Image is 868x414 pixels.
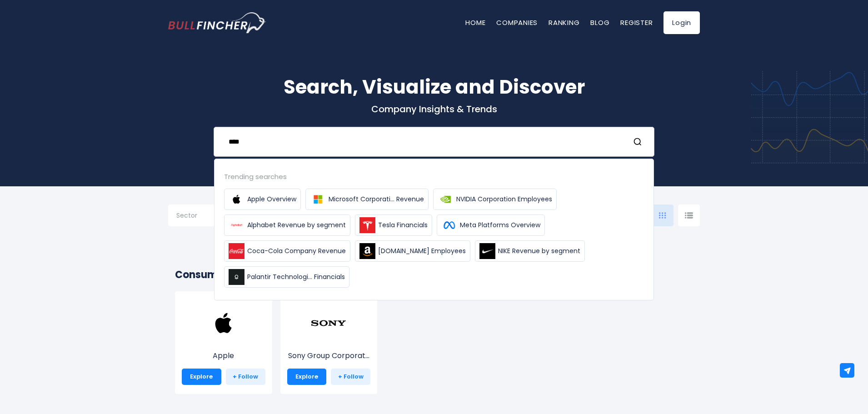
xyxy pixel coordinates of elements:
[331,369,370,385] a: + Follow
[433,189,557,210] a: NVIDIA Corporation Employees
[168,73,700,101] h1: Search, Visualize and Discover
[378,246,466,256] span: [DOMAIN_NAME] Employees
[620,18,653,27] a: Register
[456,195,552,204] span: NVIDIA Corporation Employees
[224,171,644,182] div: Trending searches
[498,246,580,256] span: NIKE Revenue by segment
[378,220,428,230] span: Tesla Financials
[355,240,470,262] a: [DOMAIN_NAME] Employees
[355,214,432,236] a: Tesla Financials
[182,369,221,385] a: Explore
[224,266,349,288] a: Palantir Technologi... Financials
[224,189,301,210] a: Apple Overview
[475,240,585,262] a: NIKE Revenue by segment
[437,214,545,236] a: Meta Platforms Overview
[247,195,296,204] span: Apple Overview
[310,305,347,341] img: SONY.png
[633,136,645,148] button: Search
[224,240,350,262] a: Coca-Cola Company Revenue
[659,212,666,219] img: icon-comp-grid.svg
[287,369,327,385] a: Explore
[549,18,579,27] a: Ranking
[496,18,538,27] a: Companies
[176,208,234,224] input: Selection
[305,189,429,210] a: Microsoft Corporati... Revenue
[663,11,700,34] a: Login
[168,103,700,115] p: Company Insights & Trends
[168,12,266,33] a: Go to homepage
[182,350,265,361] p: Apple
[287,350,371,361] p: Sony Group Corporation
[329,195,424,204] span: Microsoft Corporati... Revenue
[247,220,346,230] span: Alphabet Revenue by segment
[226,369,265,385] a: + Follow
[205,305,242,341] img: AAPL.png
[287,322,371,361] a: Sony Group Corporat...
[590,18,609,27] a: Blog
[224,214,350,236] a: Alphabet Revenue by segment
[175,267,693,282] h2: Consumer Electronics
[247,246,346,256] span: Coca-Cola Company Revenue
[465,18,485,27] a: Home
[460,220,540,230] span: Meta Platforms Overview
[182,322,265,361] a: Apple
[168,12,266,33] img: Bullfincher logo
[685,212,693,219] img: icon-comp-list-view.svg
[176,211,197,219] span: Sector
[247,272,345,282] span: Palantir Technologi... Financials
